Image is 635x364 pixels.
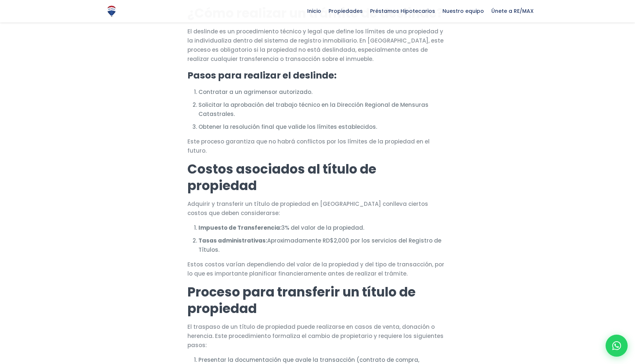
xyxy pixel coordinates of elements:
strong: Tasas administrativas: [198,237,267,244]
span: Propiedades [325,6,366,17]
strong: Pasos para realizar el deslinde: [187,69,337,82]
span: Inicio [304,6,325,17]
span: Préstamos Hipotecarios [366,6,439,17]
li: Obtener la resolución final que valide los límites establecidos. [198,122,448,131]
img: Logo de REMAX [105,5,118,18]
strong: Impuesto de Transferencia: [198,224,281,232]
span: Nuestro equipo [439,6,488,17]
li: 3% del valor de la propiedad. [198,223,448,232]
p: El deslinde es un procedimiento técnico y legal que define los límites de una propiedad y la indi... [187,27,448,63]
p: Adquirir y transferir un título de propiedad en [GEOGRAPHIC_DATA] conlleva ciertos costos que deb... [187,199,448,218]
span: Únete a RE/MAX [488,6,537,17]
strong: Proceso para transferir un título de propiedad [187,283,416,317]
li: Contratar a un agrimensor autorizado. [198,87,448,97]
p: El traspaso de un título de propiedad puede realizarse en casos de venta, donación o herencia. Es... [187,322,448,350]
strong: Costos asociados al título de propiedad [187,160,376,194]
li: Aproximadamente RD$2,000 por los servicios del Registro de Títulos. [198,236,448,254]
p: Estos costos varían dependiendo del valor de la propiedad y del tipo de transacción, por lo que e... [187,260,448,278]
p: Este proceso garantiza que no habrá conflictos por los límites de la propiedad en el futuro. [187,137,448,155]
li: Solicitar la aprobación del trabajo técnico en la Dirección Regional de Mensuras Catastrales. [198,100,448,119]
